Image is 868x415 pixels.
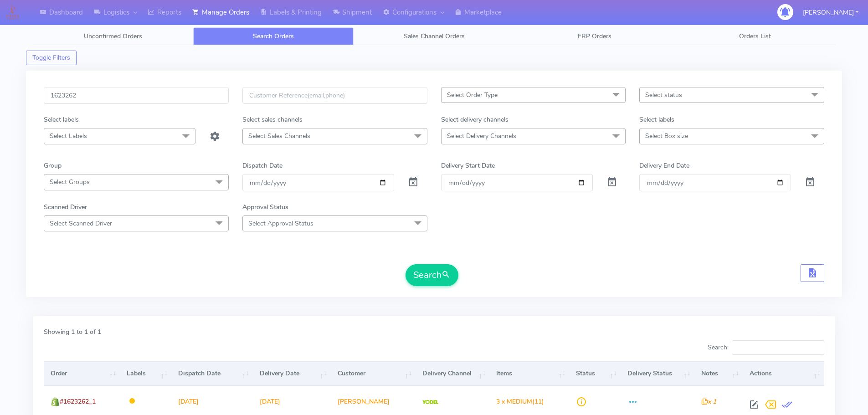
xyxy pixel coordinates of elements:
span: Select Groups [50,178,90,186]
label: Approval Status [242,202,288,212]
span: Select Sales Channels [248,132,310,140]
input: Search: [732,340,824,355]
span: Select Scanned Driver [50,219,112,228]
button: [PERSON_NAME] [796,3,865,22]
img: shopify.png [51,397,60,406]
label: Dispatch Date [242,161,282,170]
th: Dispatch Date: activate to sort column ascending [171,361,253,386]
ul: Tabs [33,27,835,45]
th: Delivery Status: activate to sort column ascending [621,361,694,386]
span: Select Labels [50,132,87,140]
th: Delivery Date: activate to sort column ascending [253,361,331,386]
label: Scanned Driver [44,202,87,212]
label: Group [44,161,62,170]
span: Orders List [739,32,771,41]
input: Order Id [44,87,229,104]
th: Labels: activate to sort column ascending [120,361,171,386]
span: ERP Orders [578,32,611,41]
button: Toggle Filters [26,51,77,65]
span: Search Orders [253,32,294,41]
th: Notes: activate to sort column ascending [694,361,743,386]
label: Select labels [639,115,674,124]
label: Delivery Start Date [441,161,495,170]
span: Select Approval Status [248,219,313,228]
th: Customer: activate to sort column ascending [331,361,416,386]
label: Showing 1 to 1 of 1 [44,327,101,337]
img: Yodel [422,400,438,405]
label: Select delivery channels [441,115,508,124]
span: Select Order Type [447,91,498,99]
input: Customer Reference(email,phone) [242,87,427,104]
th: Delivery Channel: activate to sort column ascending [416,361,489,386]
th: Status: activate to sort column ascending [569,361,621,386]
span: Select Box size [645,132,688,140]
span: (11) [496,397,544,406]
th: Order: activate to sort column ascending [44,361,120,386]
span: Sales Channel Orders [404,32,465,41]
span: 3 x MEDIUM [496,397,532,406]
span: #1623262_1 [60,397,96,406]
span: Select Delivery Channels [447,132,516,140]
th: Items: activate to sort column ascending [489,361,569,386]
label: Search: [708,340,824,355]
button: Search [406,264,458,286]
span: Unconfirmed Orders [84,32,142,41]
i: x 1 [701,397,716,406]
label: Select sales channels [242,115,303,124]
label: Delivery End Date [639,161,689,170]
span: Select status [645,91,682,99]
label: Select labels [44,115,79,124]
th: Actions: activate to sort column ascending [743,361,824,386]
